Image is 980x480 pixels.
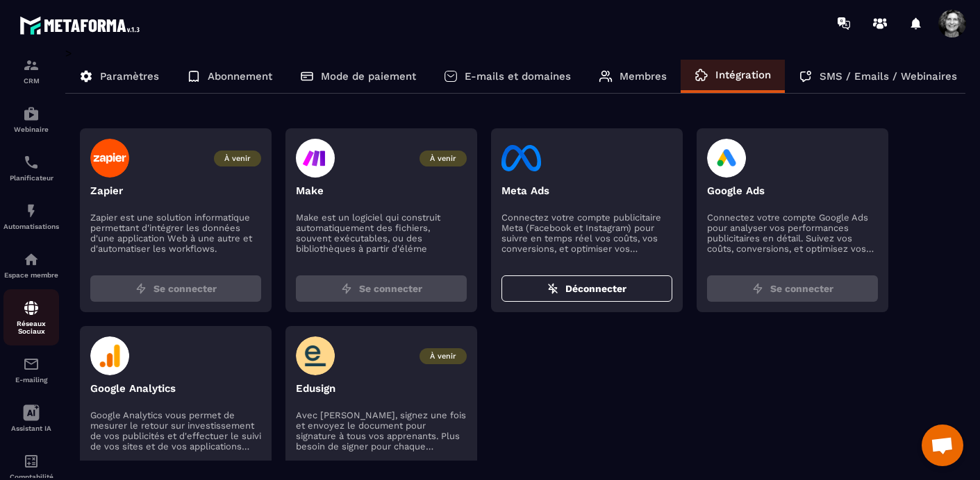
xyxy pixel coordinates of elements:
[90,212,261,254] p: Zapier est une solution informatique permettant d'intégrer les données d'une application Web à un...
[752,283,763,294] img: zap.8ac5aa27.svg
[90,410,261,452] p: Google Analytics vous permet de mesurer le retour sur investissement de vos publicités et d'effec...
[19,12,144,38] img: logo
[296,275,467,302] button: Se connecter
[3,320,59,335] p: Réseaux Sociaux
[707,139,747,178] img: google-ads-logo.4cdbfafa.svg
[90,382,261,395] p: Google Analytics
[90,336,130,375] img: google-analytics-logo.594682c4.svg
[3,95,59,144] a: automationsautomationsWebinaire
[359,282,422,295] span: Se connecter
[214,151,261,166] span: À venir
[707,275,878,302] button: Se connecter
[135,283,147,294] img: zap.8ac5aa27.svg
[547,283,558,294] img: zap-off.84e09383.svg
[3,271,59,279] p: Espace membre
[3,174,59,182] p: Planificateur
[296,382,467,395] p: Edusign
[341,283,352,294] img: zap.8ac5aa27.svg
[3,46,59,95] a: formationformationCRM
[23,356,40,372] img: email
[922,425,963,466] div: Ouvrir le chat
[770,282,833,295] span: Se connecter
[707,212,878,254] p: Connectez votre compte Google Ads pour analyser vos performances publicitaires en détail. Suivez ...
[23,300,40,316] img: social-network
[3,425,59,432] p: Assistant IA
[153,282,217,295] span: Se connecter
[420,348,467,364] span: À venir
[296,185,467,197] p: Make
[23,453,40,470] img: accountant
[3,376,59,384] p: E-mailing
[620,70,667,83] p: Membres
[296,212,467,254] p: Make est un logiciel qui construit automatiquement des fichiers, souvent exécutables, ou des bibl...
[296,139,335,178] img: make-logo.47d65c36.svg
[3,223,59,230] p: Automatisations
[501,185,672,197] p: Meta Ads
[23,251,40,268] img: automations
[501,139,541,178] img: facebook-logo.eb727249.svg
[3,241,59,289] a: automationsautomationsEspace membre
[3,192,59,241] a: automationsautomationsAutomatisations
[23,105,40,122] img: automations
[3,394,59,443] a: Assistant IA
[3,289,59,345] a: social-networksocial-networkRéseaux Sociaux
[90,185,261,197] p: Zapier
[23,57,40,74] img: formation
[296,336,335,375] img: edusign-logo.5fe905fa.svg
[23,154,40,171] img: scheduler
[501,275,672,302] button: Déconnecter
[296,410,467,452] p: Avec [PERSON_NAME], signez une fois et envoyez le document pour signature à tous vos apprenants. ...
[3,77,59,85] p: CRM
[501,212,672,254] p: Connectez votre compte publicitaire Meta (Facebook et Instagram) pour suivre en temps réel vos co...
[820,70,957,83] p: SMS / Emails / Webinaires
[465,70,571,83] p: E-mails et domaines
[100,70,159,83] p: Paramètres
[3,345,59,394] a: emailemailE-mailing
[565,282,626,295] span: Déconnecter
[90,275,261,302] button: Se connecter
[420,151,467,166] span: À venir
[321,70,416,83] p: Mode de paiement
[3,126,59,133] p: Webinaire
[707,185,878,197] p: Google Ads
[715,69,771,81] p: Intégration
[3,144,59,192] a: schedulerschedulerPlanificateur
[208,70,272,83] p: Abonnement
[23,203,40,219] img: automations
[90,139,130,178] img: zapier-logo.003d59f5.svg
